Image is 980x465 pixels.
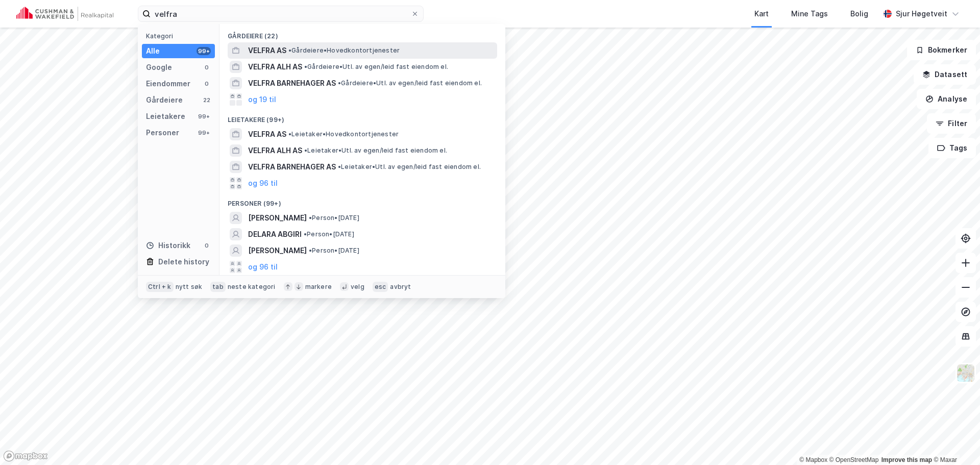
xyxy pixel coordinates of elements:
[304,146,307,154] span: •
[288,46,291,54] span: •
[248,244,307,257] span: [PERSON_NAME]
[151,6,411,21] input: Søk på adresse, matrikkel, gårdeiere, leietakere eller personer
[929,416,980,465] iframe: Chat Widget
[304,230,307,238] span: •
[248,61,302,73] span: VELFRA ALH AS
[791,8,828,20] div: Mine Tags
[304,230,354,238] span: Person • [DATE]
[248,228,302,240] span: DELARA ABGIRI
[248,212,307,224] span: [PERSON_NAME]
[309,247,359,255] span: Person • [DATE]
[304,63,307,70] span: •
[146,94,183,106] div: Gårdeiere
[338,79,482,87] span: Gårdeiere • Utl. av egen/leid fast eiendom el.
[197,129,211,137] div: 99+
[210,282,226,292] div: tab
[309,214,312,222] span: •
[288,130,399,138] span: Leietaker • Hovedkontortjenester
[219,108,505,126] div: Leietakere (99+)
[203,63,211,71] div: 0
[754,8,769,20] div: Kart
[956,363,975,383] img: Z
[3,450,48,462] a: Mapbox homepage
[146,32,215,40] div: Kategori
[146,61,172,74] div: Google
[158,256,209,268] div: Delete history
[176,283,203,291] div: nytt søk
[927,113,976,134] button: Filter
[309,247,312,254] span: •
[248,44,286,57] span: VELFRA AS
[146,110,185,123] div: Leietakere
[338,163,481,171] span: Leietaker • Utl. av egen/leid fast eiendom el.
[390,283,411,291] div: avbryt
[146,78,190,90] div: Eiendommer
[850,8,868,20] div: Bolig
[219,191,505,210] div: Personer (99+)
[288,46,400,55] span: Gårdeiere • Hovedkontortjenester
[917,89,976,109] button: Analyse
[197,112,211,120] div: 99+
[338,163,341,170] span: •
[203,241,211,250] div: 0
[146,282,174,292] div: Ctrl + k
[16,7,113,21] img: cushman-wakefield-realkapital-logo.202ea83816669bd177139c58696a8fa1.svg
[248,77,336,89] span: VELFRA BARNEHAGER AS
[248,128,286,140] span: VELFRA AS
[373,282,388,292] div: esc
[829,456,879,463] a: OpenStreetMap
[248,161,336,173] span: VELFRA BARNEHAGER AS
[928,138,976,158] button: Tags
[907,40,976,60] button: Bokmerker
[248,93,276,106] button: og 19 til
[929,416,980,465] div: Kontrollprogram for chat
[146,239,190,252] div: Historikk
[203,80,211,88] div: 0
[288,130,291,138] span: •
[219,24,505,42] div: Gårdeiere (22)
[351,283,364,291] div: velg
[338,79,341,87] span: •
[203,96,211,104] div: 22
[304,63,448,71] span: Gårdeiere • Utl. av egen/leid fast eiendom el.
[914,64,976,85] button: Datasett
[799,456,827,463] a: Mapbox
[896,8,947,20] div: Sjur Høgetveit
[248,261,278,273] button: og 96 til
[228,283,276,291] div: neste kategori
[146,127,179,139] div: Personer
[248,177,278,189] button: og 96 til
[309,214,359,222] span: Person • [DATE]
[881,456,932,463] a: Improve this map
[248,144,302,157] span: VELFRA ALH AS
[197,47,211,55] div: 99+
[146,45,160,57] div: Alle
[304,146,447,155] span: Leietaker • Utl. av egen/leid fast eiendom el.
[305,283,332,291] div: markere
